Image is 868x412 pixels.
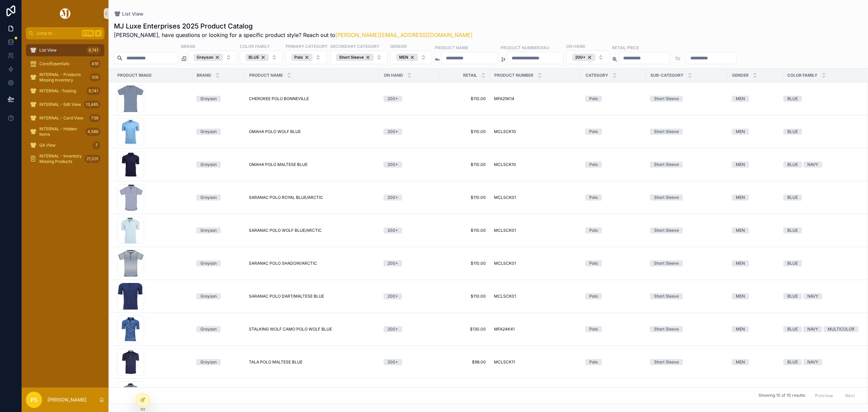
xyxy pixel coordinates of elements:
a: 200+ [383,162,435,168]
div: Greyson [200,326,217,332]
button: Select Button [390,51,432,64]
div: MEN [736,129,745,135]
span: OMAHA POLO WOLF BLUE [249,129,301,134]
a: MCLSCK10 [494,129,577,134]
a: OMAHA POLO WOLF BLUE [249,129,375,134]
a: Polo [585,293,642,299]
span: $130.00 [443,326,486,332]
div: MEN [736,260,745,266]
a: 200+ [383,129,435,135]
a: $110.00 [443,96,486,101]
div: Short Sleeve [654,96,679,102]
span: MCLSCK10 [494,162,516,167]
div: 200+ [388,129,398,135]
span: INTERNAL - Inventory Missing Products [39,153,82,164]
div: MEN [396,54,418,61]
div: Polo [589,359,598,365]
div: 21,031 [84,155,100,163]
div: NAVY [807,162,818,168]
div: 200+ [388,194,398,201]
span: MCLSCK01 [494,195,516,200]
a: BLUE [783,227,859,233]
a: BLUE [783,260,859,266]
label: On Hand [566,43,586,49]
a: Polo [585,227,642,233]
div: Polo [589,293,598,299]
a: BLUE [783,129,859,135]
div: Short Sleeve [336,54,374,61]
div: BLUE [787,162,798,168]
div: MEN [736,326,745,332]
span: $110.00 [443,129,486,134]
a: Greyson [196,293,241,299]
div: 739 [89,114,100,122]
div: Short Sleeve [654,326,679,332]
a: MEN [732,293,779,299]
a: Short Sleeve [650,260,724,266]
div: MEN [736,293,745,299]
p: [PERSON_NAME] [47,396,86,403]
button: Unselect MEN [396,54,418,61]
div: scrollable content [22,39,108,174]
a: $110.00 [443,261,486,266]
a: 200+ [383,293,435,299]
button: Unselect SHORT_SLEEVE [336,54,374,61]
button: Jump to...CtrlK [26,27,104,39]
div: Short Sleeve [654,293,679,299]
span: MFA24K41 [494,326,515,332]
a: BLUE [783,96,859,102]
label: Brand [181,43,196,49]
a: $110.00 [443,162,486,167]
a: $98.00 [443,359,486,365]
button: Unselect BLUE [245,54,269,61]
a: MEN [732,326,779,332]
a: MCLSCK01 [494,261,577,266]
a: 200+ [383,260,435,266]
a: $110.00 [443,195,486,200]
span: Brand [197,73,211,78]
span: $110.00 [443,228,486,233]
a: BLUENAVYMULTICOLOR [783,326,859,332]
a: Polo [585,162,642,168]
div: 200+ [388,293,398,299]
span: Category [586,73,608,78]
a: Polo [585,359,642,365]
div: MEN [736,162,745,168]
span: Ctrl [82,30,94,37]
div: Short Sleeve [654,359,679,365]
div: BLUE [787,96,798,102]
div: Polo [589,194,598,201]
span: Product Image [117,73,152,78]
span: INTERNAL - Edit View [39,102,81,107]
div: MEN [736,359,745,365]
span: MFA25K14 [494,96,514,101]
div: Greyson [200,359,217,365]
div: 9,741 [86,87,100,95]
div: 106 [90,73,100,81]
span: CHEROKEE POLO BONNEVILLE [249,96,309,101]
a: MEN [732,96,779,102]
span: MCLSCK01 [494,261,516,266]
div: Greyson [200,194,217,201]
button: Select Button [330,51,388,64]
div: BLUE [245,54,269,61]
a: MCLSCK01 [494,294,577,299]
div: Polo [589,326,598,332]
a: 200+ [383,359,435,365]
a: INTERNAL - Products Missing Inventory106 [26,71,104,83]
div: BLUE [787,359,798,365]
a: MCLSCK11 [494,359,577,365]
span: MCLSCK11 [494,359,515,365]
a: Greyson [196,162,241,168]
div: Greyson [200,96,217,102]
span: INTERNAL - Hidden Items [39,126,83,137]
div: Short Sleeve [654,260,679,266]
span: SARANAC POLO DART/MALTESE BLUE [249,294,324,299]
div: 200+ [388,162,398,168]
span: [PERSON_NAME], have questions or looking for a specific product style? Reach out to [114,31,473,39]
div: MEN [736,227,745,233]
a: MCLSCK10 [494,162,577,167]
a: MEN [732,129,779,135]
